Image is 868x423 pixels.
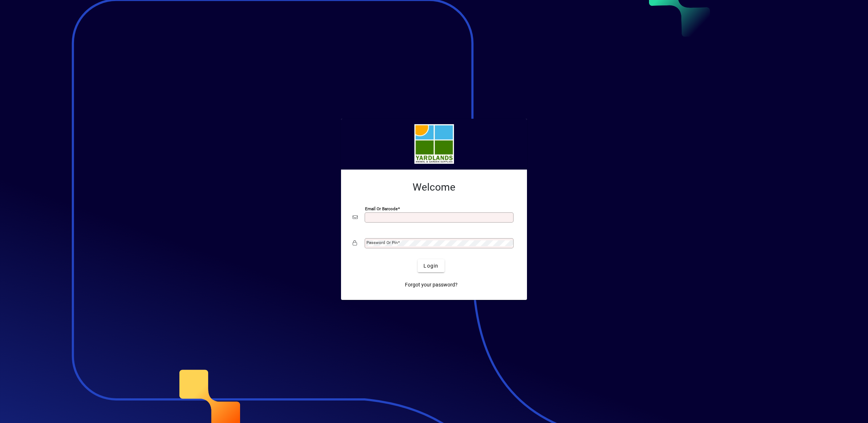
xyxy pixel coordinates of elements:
[402,278,461,291] a: Forgot your password?
[405,281,458,289] span: Forgot your password?
[353,181,515,194] h2: Welcome
[418,259,444,272] button: Login
[423,262,438,270] span: Login
[365,206,398,211] mat-label: Email or Barcode
[366,240,398,245] mat-label: Password or Pin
